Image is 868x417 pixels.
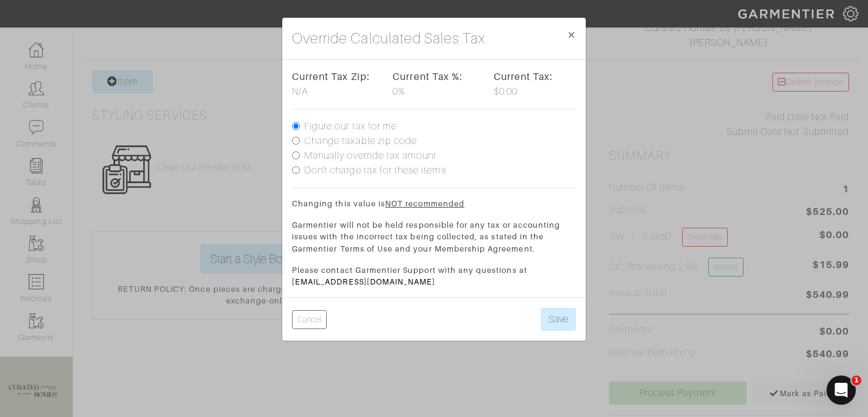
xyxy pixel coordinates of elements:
label: Don't charge tax for these items [304,163,446,178]
label: Manually override tax amount [304,148,436,163]
p: Please contact Garmentier Support with any questions at [292,264,576,288]
input: Manually override tax amount [292,151,300,159]
button: Cancel [292,310,327,329]
label: Figure out tax for me [304,119,397,134]
div: 0% [393,70,475,99]
strong: Current Tax Zip: [292,71,370,82]
input: Change taxable zip code [292,137,300,145]
div: N/A [292,70,374,99]
iframe: Intercom live chat [827,375,856,405]
label: Change taxable zip code [304,134,417,148]
strong: Current Tax: [494,71,553,82]
input: Figure out tax for me [292,122,300,130]
input: Don't charge tax for these items [292,166,300,174]
span: 1 [852,375,861,385]
a: [EMAIL_ADDRESS][DOMAIN_NAME] [292,277,435,286]
p: Garmentier will not be held responsible for any tax or accounting issues with the incorrect tax b... [292,219,576,255]
p: Changing this value is [292,198,576,209]
button: Save [541,308,576,331]
div: $0.00 [494,70,576,99]
u: NOT recommended [385,199,464,208]
strong: Current Tax %: [393,71,463,82]
h4: Override Calculated Sales Tax [292,27,485,49]
span: × [567,26,576,43]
